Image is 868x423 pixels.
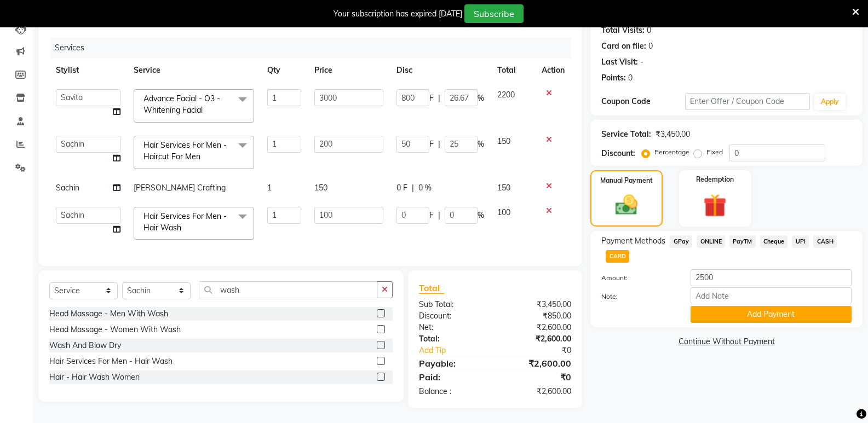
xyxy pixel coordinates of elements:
[654,147,689,157] label: Percentage
[497,136,510,146] span: 150
[593,273,682,283] label: Amount:
[411,345,509,356] a: Add Tip
[49,340,121,351] div: Wash And Blow Dry
[411,333,495,345] div: Total:
[509,345,579,356] div: ₹0
[261,58,308,83] th: Qty
[691,306,852,323] button: Add Payment
[691,269,852,286] input: Amount
[497,90,515,100] span: 2200
[49,58,127,83] th: Stylist
[412,182,414,194] span: |
[199,281,377,298] input: Search or Scan
[390,58,491,83] th: Disc
[438,138,440,150] span: |
[697,235,725,248] span: ONLINE
[601,235,665,247] span: Payment Methods
[127,58,261,83] th: Service
[203,105,208,115] a: x
[49,308,168,320] div: Head Massage - Men With Wash
[601,96,685,107] div: Coupon Code
[464,4,524,23] button: Subscribe
[696,191,734,220] img: _gift.svg
[593,336,860,347] a: Continue Without Payment
[792,235,809,248] span: UPI
[640,56,643,68] div: -
[181,223,186,233] a: x
[411,386,495,397] div: Balance :
[497,183,510,193] span: 150
[429,210,434,221] span: F
[134,183,226,193] span: [PERSON_NAME] Crafting
[314,183,327,193] span: 150
[411,299,495,310] div: Sub Total:
[495,370,579,384] div: ₹0
[600,176,653,186] label: Manual Payment
[200,152,205,161] a: x
[418,182,432,194] span: 0 %
[495,299,579,310] div: ₹3,450.00
[656,129,690,140] div: ₹3,450.00
[411,370,495,384] div: Paid:
[495,333,579,345] div: ₹2,600.00
[478,92,484,104] span: %
[334,8,462,20] div: Your subscription has expired [DATE]
[438,210,440,221] span: |
[56,183,79,193] span: Sachin
[813,235,837,248] span: CASH
[49,372,140,383] div: Hair - Hair Wash Women
[491,58,536,83] th: Total
[628,72,633,84] div: 0
[267,183,272,193] span: 1
[396,182,407,194] span: 0 F
[670,235,692,248] span: GPay
[696,175,734,184] label: Redemption
[495,310,579,322] div: ₹850.00
[593,292,682,302] label: Note:
[601,25,645,36] div: Total Visits:
[608,192,645,218] img: _cash.svg
[648,40,653,52] div: 0
[814,94,846,110] button: Apply
[535,58,571,83] th: Action
[706,147,723,157] label: Fixed
[419,282,444,294] span: Total
[760,235,788,248] span: Cheque
[601,72,626,84] div: Points:
[601,40,646,52] div: Card on file:
[438,92,440,104] span: |
[647,25,651,36] div: 0
[50,38,579,58] div: Services
[478,138,484,150] span: %
[495,386,579,397] div: ₹2,600.00
[429,138,434,150] span: F
[49,356,173,367] div: Hair Services For Men - Hair Wash
[143,140,227,161] span: Hair Services For Men - Haircut For Men
[411,357,495,370] div: Payable:
[143,94,220,115] span: Advance Facial - O3 - Whitening Facial
[495,357,579,370] div: ₹2,600.00
[685,93,810,110] input: Enter Offer / Coupon Code
[606,250,629,263] span: CARD
[495,322,579,333] div: ₹2,600.00
[49,324,181,335] div: Head Massage - Women With Wash
[478,210,484,221] span: %
[308,58,389,83] th: Price
[601,129,651,140] div: Service Total:
[601,148,635,159] div: Discount:
[429,92,434,104] span: F
[143,211,227,233] span: Hair Services For Men - Hair Wash
[601,56,638,68] div: Last Visit:
[411,310,495,322] div: Discount:
[729,235,756,248] span: PayTM
[691,287,852,304] input: Add Note
[497,207,510,217] span: 100
[411,322,495,333] div: Net:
